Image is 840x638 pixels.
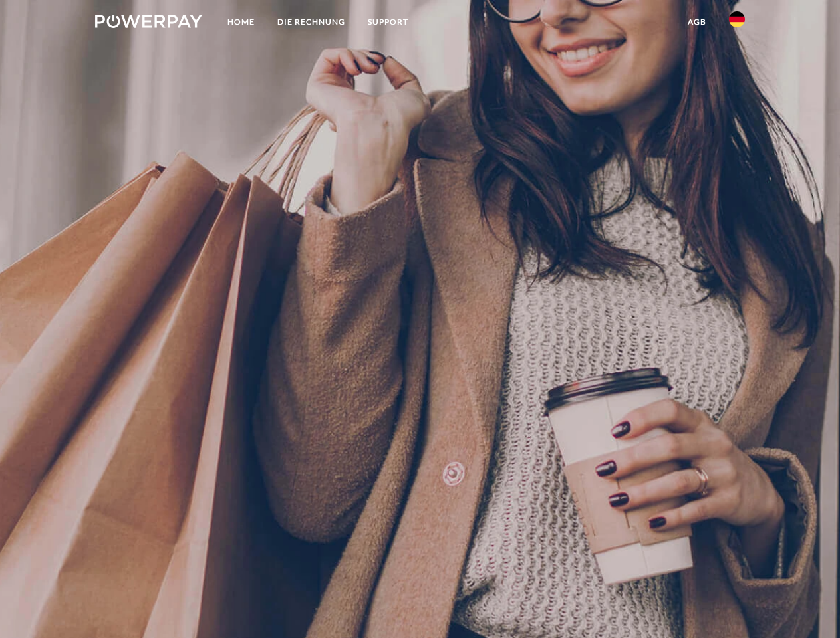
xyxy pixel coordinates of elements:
[95,15,202,28] img: logo-powerpay-white.svg
[266,10,356,34] a: DIE RECHNUNG
[729,11,745,27] img: de
[676,10,718,34] a: agb
[356,10,420,34] a: SUPPORT
[216,10,266,34] a: Home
